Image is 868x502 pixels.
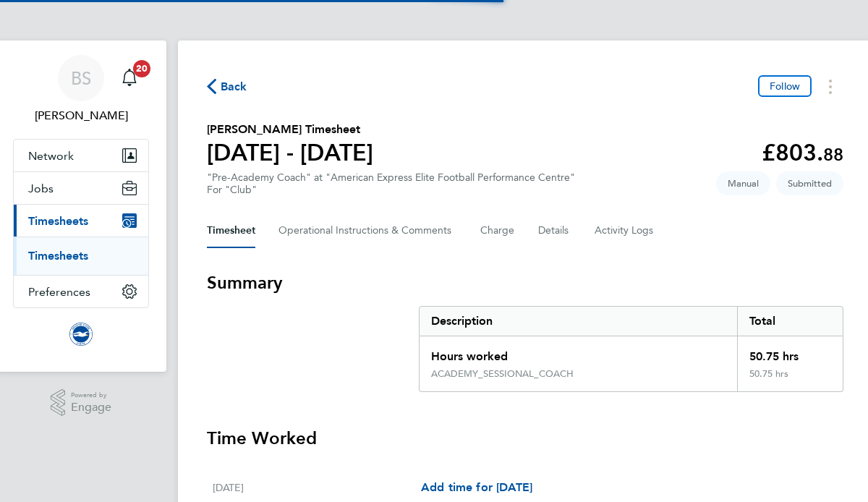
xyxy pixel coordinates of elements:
[207,427,843,450] h3: Time Worked
[221,78,247,95] span: Back
[420,336,737,368] div: Hours worked
[28,149,74,163] span: Network
[480,213,515,248] button: Charge
[71,69,91,88] span: BS
[762,139,843,166] app-decimal: £803.
[770,80,800,93] span: Follow
[737,307,843,336] div: Total
[71,401,111,414] span: Engage
[133,60,150,77] span: 20
[823,144,843,165] span: 88
[13,55,149,124] a: BS[PERSON_NAME]
[207,184,575,196] div: For "Club"
[431,368,574,380] div: ACADEMY_SESSIONAL_COACH
[13,107,149,124] span: Ben Smith
[278,213,457,248] button: Operational Instructions & Comments
[595,213,655,248] button: Activity Logs
[69,323,93,346] img: brightonandhovealbion-logo-retina.png
[71,389,111,401] span: Powered by
[28,182,54,195] span: Jobs
[115,55,144,101] a: 20
[420,307,737,336] div: Description
[419,306,843,392] div: Summary
[14,172,148,204] button: Jobs
[737,336,843,368] div: 50.75 hrs
[207,77,247,95] button: Back
[538,213,571,248] button: Details
[213,479,421,496] div: [DATE]
[207,138,373,167] h1: [DATE] - [DATE]
[758,75,812,97] button: Follow
[207,121,373,138] h2: [PERSON_NAME] Timesheet
[13,323,149,346] a: Go to home page
[51,389,112,417] a: Powered byEngage
[776,171,843,195] span: This timesheet is Submitted.
[28,249,88,263] a: Timesheets
[421,480,532,494] span: Add time for [DATE]
[28,214,88,228] span: Timesheets
[14,205,148,237] button: Timesheets
[14,140,148,171] button: Network
[207,271,843,294] h3: Summary
[207,213,255,248] button: Timesheet
[716,171,770,195] span: This timesheet was manually created.
[817,75,843,98] button: Timesheets Menu
[421,479,532,496] a: Add time for [DATE]
[14,276,148,307] button: Preferences
[207,171,575,196] div: "Pre-Academy Coach" at "American Express Elite Football Performance Centre"
[14,237,148,275] div: Timesheets
[737,368,843,391] div: 50.75 hrs
[28,285,90,299] span: Preferences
